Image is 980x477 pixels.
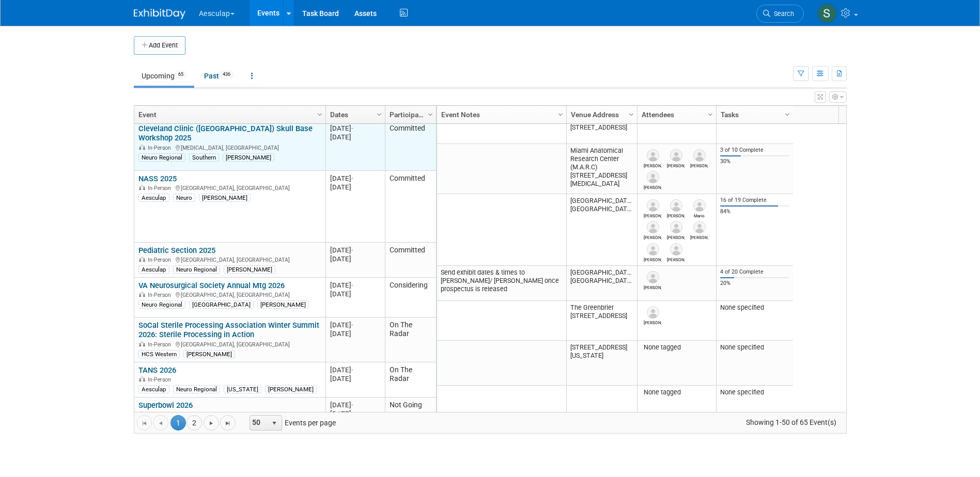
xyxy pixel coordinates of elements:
[385,278,436,317] td: Considering
[186,415,202,431] a: 2
[138,401,193,410] a: Superbowl 2026
[351,124,353,132] span: -
[720,388,789,396] div: None specified
[642,106,709,123] a: Attendees
[385,362,436,397] td: On The Radar
[556,110,565,119] span: Column Settings
[644,233,662,240] div: Megan Markee
[138,300,185,309] div: Neuro Regional
[157,419,165,427] span: Go to the previous page
[783,110,791,119] span: Column Settings
[330,246,380,255] div: [DATE]
[138,385,169,393] div: Aesculap
[138,106,319,123] a: Event
[136,415,152,431] a: Go to the first page
[138,183,321,192] div: [GEOGRAPHIC_DATA], [GEOGRAPHIC_DATA]
[644,212,662,218] div: Brian Knop
[330,290,380,298] div: [DATE]
[670,243,682,256] img: Jacek Nowinski
[138,246,215,255] a: Pediatric Section 2025
[330,321,380,329] div: [DATE]
[667,162,685,168] div: Matt Brolley
[667,212,685,218] div: Jason Moonen
[196,66,241,86] a: Past436
[720,280,789,287] div: 20%
[817,4,837,23] img: Sara Hurson
[138,174,177,183] a: NASS 2025
[148,292,174,298] span: In-Person
[134,36,185,55] button: Add Event
[330,174,380,183] div: [DATE]
[566,194,637,266] td: [GEOGRAPHIC_DATA], [GEOGRAPHIC_DATA]
[330,281,380,290] div: [DATE]
[148,145,174,151] span: In-Person
[138,281,285,290] a: VA Neurosurgical Society Annual Mtg 2026
[385,121,436,171] td: Committed
[270,419,278,427] span: select
[351,281,353,289] span: -
[385,397,436,423] td: Not Going
[139,292,145,297] img: In-Person Event
[314,106,325,121] a: Column Settings
[644,283,662,290] div: Ryan Mancini
[351,246,353,254] span: -
[720,268,789,276] div: 4 of 20 Complete
[330,409,380,418] div: [DATE]
[693,149,706,162] img: John Addison
[351,321,353,329] span: -
[138,350,180,358] div: HCS Western
[705,106,716,121] a: Column Settings
[330,401,380,409] div: [DATE]
[690,212,708,218] div: Mario Pilato
[138,153,185,162] div: Neuro Regional
[647,243,659,256] img: Pete Pawlak
[139,257,145,262] img: In-Person Event
[437,266,566,301] td: Send exhibit dates & times to [PERSON_NAME]/ [PERSON_NAME] once prospectus is released
[441,106,559,123] a: Event Notes
[204,415,219,431] a: Go to the next page
[720,343,789,352] div: None specified
[720,158,789,165] div: 30%
[736,415,846,430] span: Showing 1-50 of 65 Event(s)
[641,388,712,396] div: None tagged
[670,221,682,233] img: Ryan Mancini
[385,243,436,278] td: Committed
[330,255,380,263] div: [DATE]
[139,376,145,381] img: In-Person Event
[647,171,659,183] img: Patrick Brien
[236,415,346,431] span: Events per page
[566,301,637,341] td: The Greenbrier [STREET_ADDRESS]
[138,143,321,152] div: [MEDICAL_DATA], [GEOGRAPHIC_DATA]
[330,329,380,338] div: [DATE]
[644,319,662,325] div: Kevin McEligot
[224,385,261,393] div: [US_STATE]
[426,110,434,119] span: Column Settings
[207,419,215,427] span: Go to the next page
[183,350,235,358] div: [PERSON_NAME]
[693,221,706,233] img: Andy Dickherber
[148,341,174,348] span: In-Person
[385,317,436,362] td: On The Radar
[250,416,268,430] span: 50
[138,194,169,202] div: Aesculap
[134,66,194,86] a: Upcoming65
[134,9,185,19] img: ExhibitDay
[782,106,793,121] a: Column Settings
[138,265,169,274] div: Aesculap
[153,415,168,431] a: Go to the previous page
[720,208,789,215] div: 84%
[189,300,254,309] div: [GEOGRAPHIC_DATA]
[627,110,635,119] span: Column Settings
[721,106,786,123] a: Tasks
[140,419,148,427] span: Go to the first page
[138,340,321,348] div: [GEOGRAPHIC_DATA], [GEOGRAPHIC_DATA]
[626,106,637,121] a: Column Settings
[566,266,637,301] td: [GEOGRAPHIC_DATA], [GEOGRAPHIC_DATA]
[385,171,436,243] td: Committed
[690,233,708,240] div: Andy Dickherber
[770,10,794,18] span: Search
[644,256,662,262] div: Pete Pawlak
[139,185,145,190] img: In-Person Event
[374,106,385,121] a: Column Settings
[138,124,313,143] a: Cleveland Clinic ([GEOGRAPHIC_DATA]) Skull Base Workshop 2025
